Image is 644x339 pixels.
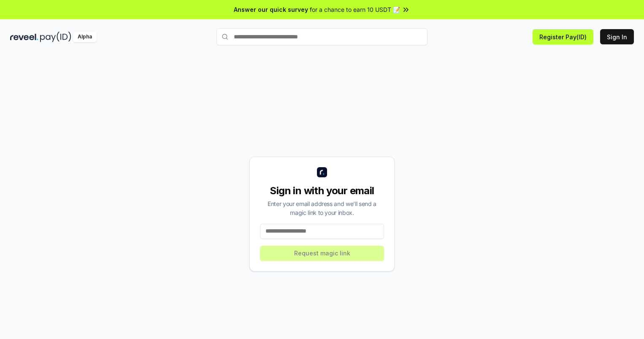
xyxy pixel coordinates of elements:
img: reveel_dark [10,32,38,42]
img: logo_small [317,167,327,177]
div: Sign in with your email [260,184,384,198]
span: Answer our quick survey [234,5,308,14]
img: pay_id [40,32,71,42]
button: Register Pay(ID) [533,29,593,44]
button: Sign In [600,29,634,44]
span: for a chance to earn 10 USDT 📝 [310,5,400,14]
div: Alpha [73,32,97,42]
div: Enter your email address and we’ll send a magic link to your inbox. [260,199,384,217]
